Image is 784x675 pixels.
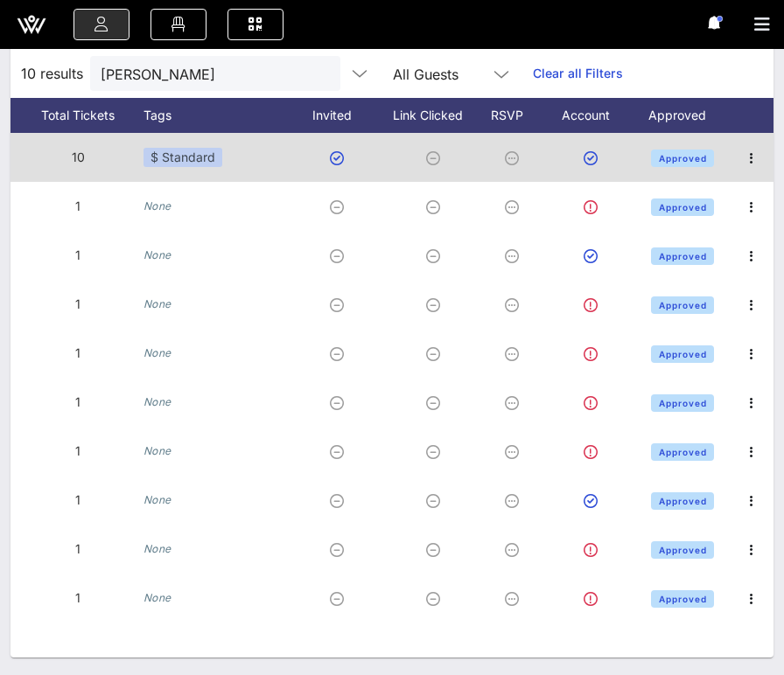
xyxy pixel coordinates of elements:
[651,541,715,559] button: Approved
[658,251,706,261] span: Approved
[658,594,706,604] span: Approved
[658,349,706,359] span: Approved
[658,153,706,164] span: Approved
[658,300,706,310] span: Approved
[651,590,715,608] button: Approved
[143,297,171,310] i: None
[143,591,171,604] i: None
[651,296,715,314] button: Approved
[12,427,143,476] div: 1
[292,98,388,133] div: Invited
[143,395,171,408] i: None
[642,98,730,133] div: Approved
[651,345,715,363] button: Approved
[12,182,143,231] div: 1
[382,56,522,91] div: All Guests
[651,492,715,510] button: Approved
[546,98,642,133] div: Account
[658,496,706,506] span: Approved
[12,525,143,574] div: 1
[143,199,171,212] i: None
[651,198,715,216] button: Approved
[658,398,706,408] span: Approved
[143,493,171,506] i: None
[21,63,83,84] span: 10 results
[651,443,715,461] button: Approved
[143,346,171,359] i: None
[533,64,623,83] a: Clear all Filters
[651,394,715,412] button: Approved
[658,545,706,555] span: Approved
[12,98,143,133] div: Total Tickets
[12,280,143,329] div: 1
[393,66,458,82] div: All Guests
[651,150,715,167] button: Approved
[143,98,292,133] div: Tags
[143,444,171,457] i: None
[388,98,485,133] div: Link Clicked
[143,248,171,261] i: None
[143,148,222,167] div: $ Standard
[12,476,143,525] div: 1
[651,247,715,265] button: Approved
[12,378,143,427] div: 1
[143,542,171,555] i: None
[12,133,143,182] div: 10
[485,98,546,133] div: RSVP
[12,329,143,378] div: 1
[658,447,706,457] span: Approved
[658,202,706,212] span: Approved
[12,231,143,280] div: 1
[12,574,143,623] div: 1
